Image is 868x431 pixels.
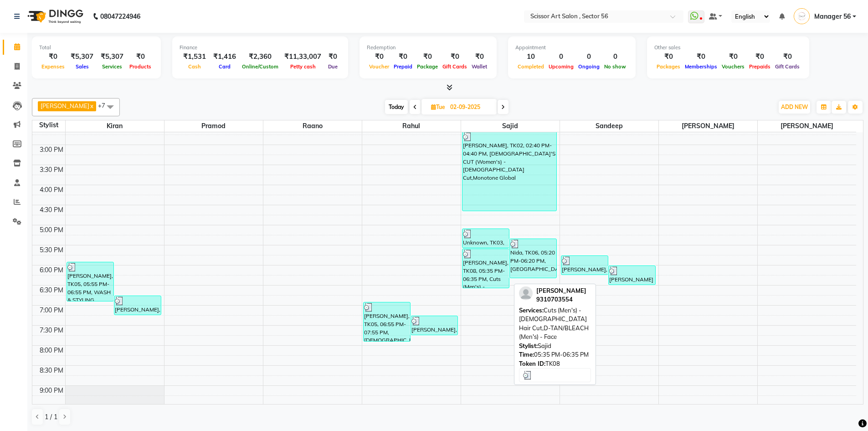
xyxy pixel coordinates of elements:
div: ₹0 [415,52,440,62]
span: Card [216,63,233,70]
div: Redemption [367,44,489,52]
span: Petty cash [288,63,318,70]
div: Other sales [654,44,802,52]
div: Total [39,44,154,52]
div: [PERSON_NAME], TK05, 05:55 PM-06:55 PM, WASH & STYLING (Women's) - Wash [67,262,113,301]
div: TK08 [519,359,591,369]
span: Online/Custom [240,63,281,70]
span: No show [602,63,628,70]
div: 7:00 PM [38,306,65,315]
div: ₹11,33,007 [281,52,325,62]
span: Time: [519,351,534,358]
input: 2025-09-02 [447,100,493,114]
b: 08047224946 [100,4,140,29]
span: 1 / 1 [45,412,57,422]
div: [PERSON_NAME], TK09, 06:45 PM-07:15 PM, Head Massage (Men's) - 30 Min [114,296,161,315]
span: Products [127,63,154,70]
div: 7:30 PM [38,326,65,335]
span: Sajid [461,120,560,132]
div: [PERSON_NAME], TK05, 06:55 PM-07:55 PM, [DEMOGRAPHIC_DATA]'S CUT (Women's) - Trims / Split & Remove [364,302,410,341]
span: Raano [263,120,362,132]
img: logo [23,4,86,29]
div: ₹0 [440,52,469,62]
span: Today [385,100,408,114]
span: Cuts (Men's) - [DEMOGRAPHIC_DATA] Hair Cut,D-TAN/BLEACH (Men's) - Face [519,306,589,341]
div: ₹0 [391,52,415,62]
img: profile [519,286,533,300]
button: ADD NEW [779,101,810,114]
div: 8:30 PM [38,366,65,375]
span: [PERSON_NAME] [758,120,857,132]
div: ₹5,307 [67,52,97,62]
div: ₹0 [654,52,683,62]
div: 5:00 PM [38,225,65,235]
div: ₹0 [773,52,802,62]
span: Kiran [66,120,164,132]
span: Services [100,63,124,70]
div: 0 [602,52,628,62]
span: +7 [98,102,112,109]
div: ₹0 [325,52,341,62]
span: Vouchers [719,63,747,70]
span: Cash [186,63,203,70]
span: [PERSON_NAME] [41,102,89,109]
span: Wallet [469,63,489,70]
span: Gift Cards [773,63,802,70]
div: 9:00 PM [38,386,65,395]
div: ₹1,416 [210,52,240,62]
span: Stylist: [519,342,538,349]
div: 9310703554 [536,295,586,304]
div: [PERSON_NAME], TK08, 05:35 PM-06:35 PM, Cuts (Men's) - [DEMOGRAPHIC_DATA] Hair Cut,D-TAN/BLEACH (... [462,249,509,288]
div: ₹0 [469,52,489,62]
span: Tue [429,104,447,110]
div: 0 [546,52,576,62]
div: [PERSON_NAME], TK09, 07:15 PM-07:45 PM, Head Massage (Men's) - 30 Min [411,316,457,335]
div: ₹0 [683,52,719,62]
span: Pramod [164,120,263,132]
div: Finance [180,44,341,52]
div: Appointment [515,44,628,52]
span: Voucher [367,63,391,70]
div: 05:35 PM-06:35 PM [519,350,591,359]
div: 8:00 PM [38,346,65,355]
div: ₹0 [367,52,391,62]
div: Stylist [32,120,65,130]
div: 10 [515,52,546,62]
span: Services: [519,306,544,314]
img: Manager 56 [794,8,810,24]
span: Package [415,63,440,70]
div: 3:00 PM [38,145,65,155]
span: Prepaids [747,63,773,70]
span: Memberships [683,63,719,70]
span: [PERSON_NAME] [659,120,757,132]
span: Due [326,63,340,70]
span: Completed [515,63,546,70]
span: ADD NEW [781,104,808,110]
div: ₹5,307 [97,52,127,62]
div: ₹0 [747,52,773,62]
a: x [89,102,93,109]
div: [PERSON_NAME] Anytime, TK07, 06:00 PM-06:30 PM, Cuts (Men's) - [DEMOGRAPHIC_DATA] Hair Cut [609,266,655,285]
span: Sales [73,63,91,70]
span: Manager 56 [814,12,851,21]
span: Token ID: [519,360,545,367]
div: Sajid [519,342,591,351]
span: Packages [654,63,683,70]
span: Prepaid [391,63,415,70]
div: 6:30 PM [38,286,65,295]
div: 5:30 PM [38,245,65,255]
span: Upcoming [546,63,576,70]
div: Nida, TK06, 05:20 PM-06:20 PM, [GEOGRAPHIC_DATA] [510,239,556,278]
span: Expenses [39,63,67,70]
div: [PERSON_NAME], TK02, 02:40 PM-04:40 PM, [DEMOGRAPHIC_DATA]'S CUT (Women's) - [DEMOGRAPHIC_DATA] C... [462,132,557,211]
div: 0 [576,52,602,62]
div: 3:30 PM [38,165,65,175]
div: ₹0 [127,52,154,62]
div: [PERSON_NAME], TK04, 05:45 PM-06:15 PM, Cuts (Men's) - [PERSON_NAME] Styling [561,256,608,275]
div: 6:00 PM [38,265,65,275]
span: Ongoing [576,63,602,70]
span: Gift Cards [440,63,469,70]
div: ₹1,531 [180,52,210,62]
div: ₹2,360 [240,52,281,62]
div: ₹0 [39,52,67,62]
